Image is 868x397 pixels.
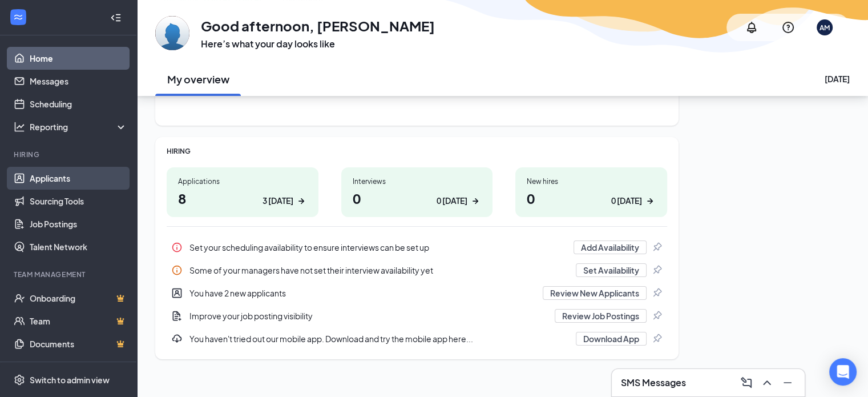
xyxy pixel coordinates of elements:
[30,332,127,355] a: DocumentsCrown
[201,38,435,50] h3: Here’s what your day looks like
[829,358,857,386] div: Open Intercom Messenger
[621,376,686,389] h3: SMS Messages
[30,374,110,386] div: Switch to admin view
[30,47,127,70] a: Home
[574,240,647,254] button: Add Availability
[576,332,647,346] button: Download App
[30,93,127,115] a: Scheduling
[470,195,481,207] svg: ArrowRight
[263,195,293,207] div: 3 [DATE]
[341,167,493,217] a: Interviews00 [DATE]ArrowRight
[825,73,850,85] div: [DATE]
[167,72,229,86] h2: My overview
[167,304,667,327] a: DocumentAddImprove your job posting visibilityReview Job PostingsPin
[736,374,754,392] button: ComposeMessage
[167,327,667,350] a: DownloadYou haven't tried out our mobile app. Download and try the mobile app here...Download AppPin
[167,236,667,259] div: Set your scheduling availability to ensure interviews can be set up
[189,264,569,276] div: Some of your managers have not set their interview availability yet
[14,150,125,159] div: Hiring
[576,263,647,277] button: Set Availability
[178,177,307,186] div: Applications
[353,177,482,186] div: Interviews
[515,167,667,217] a: New hires00 [DATE]ArrowRight
[437,195,467,207] div: 0 [DATE]
[167,327,667,350] div: You haven't tried out our mobile app. Download and try the mobile app here...
[189,287,536,299] div: You have 2 new applicants
[189,310,548,322] div: Improve your job posting visibility
[30,235,127,258] a: Talent Network
[781,376,794,390] svg: Minimize
[296,195,307,207] svg: ArrowRight
[110,12,122,23] svg: Collapse
[14,374,25,386] svg: Settings
[527,189,656,208] h1: 0
[167,282,667,304] div: You have 2 new applicants
[167,282,667,304] a: UserEntityYou have 2 new applicantsReview New ApplicantsPin
[760,376,774,390] svg: ChevronUp
[353,189,482,208] h1: 0
[189,242,567,253] div: Set your scheduling availability to ensure interviews can be set up
[30,287,127,310] a: OnboardingCrown
[30,310,127,332] a: TeamCrown
[14,121,25,133] svg: Analysis
[644,195,656,207] svg: ArrowRight
[13,11,24,23] svg: WorkstreamLogo
[155,16,189,50] img: Ann Marie Perrino
[178,189,307,208] h1: 8
[757,374,775,392] button: ChevronUp
[189,333,569,344] div: You haven't tried out our mobile app. Download and try the mobile app here...
[167,167,318,217] a: Applications83 [DATE]ArrowRight
[167,259,667,282] div: Some of your managers have not set their interview availability yet
[543,286,647,300] button: Review New Applicants
[167,236,667,259] a: InfoSet your scheduling availability to ensure interviews can be set upAdd AvailabilityPin
[30,190,127,212] a: Sourcing Tools
[171,333,183,344] svg: Download
[171,310,183,322] svg: DocumentAdd
[30,70,127,93] a: Messages
[167,304,667,327] div: Improve your job posting visibility
[651,264,663,276] svg: Pin
[171,264,183,276] svg: Info
[819,23,830,33] div: AM
[555,309,647,323] button: Review Job Postings
[171,287,183,299] svg: UserEntity
[527,177,656,186] div: New hires
[201,16,435,35] h1: Good afternoon, [PERSON_NAME]
[167,146,667,156] div: HIRING
[651,287,663,299] svg: Pin
[167,259,667,282] a: InfoSome of your managers have not set their interview availability yetSet AvailabilityPin
[30,355,127,378] a: SurveysCrown
[30,212,127,235] a: Job Postings
[781,21,795,34] svg: QuestionInfo
[611,195,642,207] div: 0 [DATE]
[651,333,663,344] svg: Pin
[740,376,753,390] svg: ComposeMessage
[745,21,758,34] svg: Notifications
[777,374,796,392] button: Minimize
[14,270,125,279] div: Team Management
[30,167,127,190] a: Applicants
[171,242,183,253] svg: Info
[30,121,128,133] div: Reporting
[651,310,663,322] svg: Pin
[651,242,663,253] svg: Pin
